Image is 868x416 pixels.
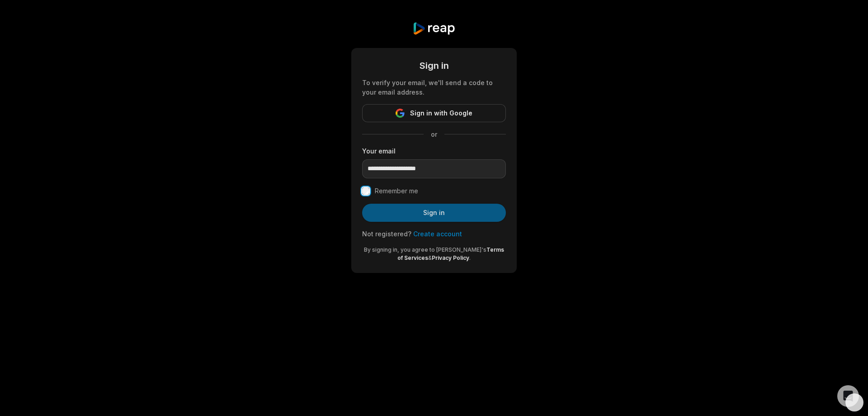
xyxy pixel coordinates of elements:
label: Your email [362,146,506,156]
div: To verify your email, we'll send a code to your email address. [362,78,506,97]
span: Sign in with Google [410,108,472,119]
div: Sign in [362,59,506,72]
span: Not registered? [362,230,411,238]
button: Sign in [362,204,506,222]
a: Create account [413,230,462,238]
span: By signing in, you agree to [PERSON_NAME]'s [364,246,486,253]
span: & [428,254,432,261]
a: Terms of Services [397,246,504,261]
img: reap [412,22,455,35]
span: . [469,254,471,261]
span: or [424,129,444,139]
label: Remember me [375,186,418,196]
button: Sign in with Google [362,104,506,122]
div: Open Intercom Messenger [837,385,859,407]
a: Privacy Policy [432,254,469,261]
